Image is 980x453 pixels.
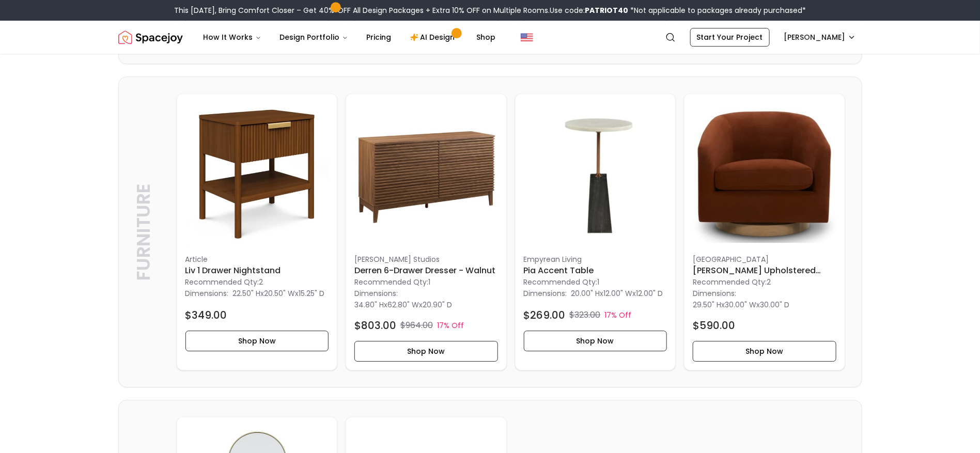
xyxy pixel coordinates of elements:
h4: $590.00 [693,318,735,333]
p: $323.00 [570,309,601,321]
a: AI Design [402,27,466,48]
span: 12.00" W [604,288,633,299]
p: 17% Off [437,320,464,331]
p: Dimensions: [354,287,398,300]
div: Liv 1 Drawer Nightstand [177,93,338,370]
h6: [PERSON_NAME] Upholstered Swivel Barrel Chair [693,264,836,277]
p: Article [185,254,329,264]
button: How It Works [195,27,270,48]
img: Spacejoy Logo [118,27,183,48]
p: x x [354,300,452,310]
button: Design Portfolio [272,27,356,48]
a: Derren 6-Drawer Dresser - Walnut image[PERSON_NAME] StudiosDerren 6-Drawer Dresser - WalnutRecomm... [346,93,507,370]
p: Dimensions: [185,287,229,300]
span: 34.80" H [354,300,384,310]
h6: Pia Accent Table [524,264,667,277]
p: x x [693,300,789,310]
p: Dimensions: [693,287,736,300]
nav: Main [195,27,504,48]
img: Liv 1 Drawer Nightstand image [185,102,329,246]
a: Start Your Project [690,28,770,46]
span: 20.50" W [265,288,295,299]
h4: $269.00 [524,308,566,322]
p: $964.00 [400,319,433,332]
span: Use code: [550,5,628,15]
p: x x [571,288,663,299]
h6: Liv 1 Drawer Nightstand [185,264,329,277]
p: Recommended Qty: 1 [354,277,498,287]
img: Derren 6-Drawer Dresser - Walnut image [354,102,498,246]
p: 17% Off [605,310,632,320]
h6: Derren 6-Drawer Dresser - Walnut [354,264,498,277]
span: 30.00" D [760,300,789,310]
span: 22.50" H [233,288,261,299]
span: *Not applicable to packages already purchased* [628,5,806,15]
p: x x [233,288,325,299]
img: Bennett Upholstered Swivel Barrel Chair image [693,102,836,246]
p: Dimensions: [524,287,567,300]
b: PATRIOT40 [585,5,628,15]
button: Shop Now [524,331,667,351]
span: 12.00" D [636,288,663,299]
a: Bennett Upholstered Swivel Barrel Chair image[GEOGRAPHIC_DATA][PERSON_NAME] Upholstered Swivel Ba... [684,93,845,370]
p: Empyrean Living [524,254,667,264]
p: Recommended Qty: 2 [693,277,836,287]
a: Pricing [359,27,400,48]
p: Recommended Qty: 1 [524,277,667,287]
h4: $349.00 [185,308,227,322]
span: 15.25" D [299,288,325,299]
p: Furniture [133,108,154,356]
button: [PERSON_NAME] [778,28,862,46]
div: This [DATE], Bring Comfort Closer – Get 40% OFF All Design Packages + Extra 10% OFF on Multiple R... [174,5,806,15]
a: Pia Accent Table imageEmpyrean LivingPia Accent TableRecommended Qty:1Dimensions:20.00" Hx12.00" ... [515,93,676,370]
p: Recommended Qty: 2 [185,277,329,287]
span: 20.00" H [571,288,600,299]
img: Pia Accent Table image [524,102,667,246]
span: 20.90" D [423,300,452,310]
span: 62.80" W [387,300,419,310]
p: [PERSON_NAME] Studios [354,254,498,264]
h4: $803.00 [354,318,396,333]
p: [GEOGRAPHIC_DATA] [693,254,836,264]
span: 29.50" H [693,300,721,310]
img: United States [521,31,533,43]
button: Shop Now [185,331,329,351]
a: Liv 1 Drawer Nightstand imageArticleLiv 1 Drawer NightstandRecommended Qty:2Dimensions:22.50" Hx2... [177,93,338,370]
span: 30.00" W [725,300,756,310]
div: Pia Accent Table [515,93,676,370]
button: Shop Now [693,341,836,362]
a: Spacejoy [118,27,183,48]
button: Shop Now [354,341,498,362]
a: Shop [469,27,504,48]
nav: Global [118,21,862,54]
div: Derren 6-Drawer Dresser - Walnut [346,93,507,370]
div: Bennett Upholstered Swivel Barrel Chair [684,93,845,370]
